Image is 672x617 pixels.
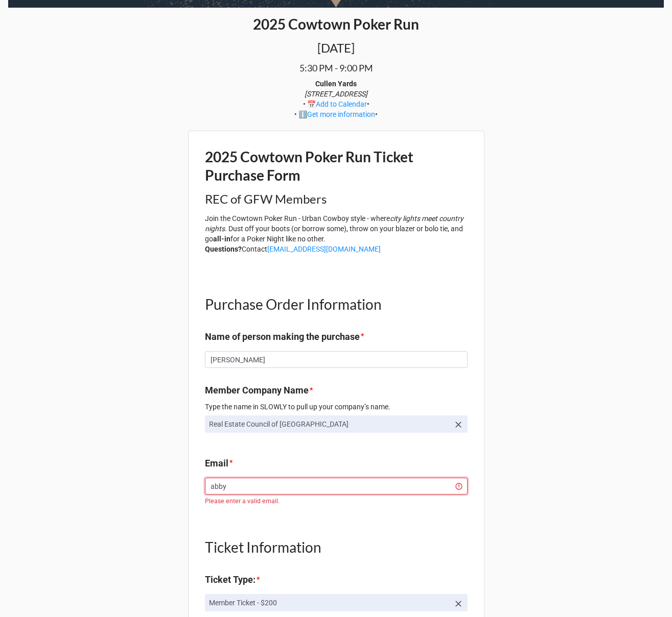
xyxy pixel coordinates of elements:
a: [EMAIL_ADDRESS][DOMAIN_NAME] [267,245,381,253]
h1: Ticket Information [205,538,468,556]
h3: 5:30 PM - 9:00 PM [8,62,664,74]
label: Name of person making the purchase [205,330,360,344]
p: Member Ticket - $200 [209,598,449,608]
strong: Questions? [205,245,242,253]
em: [STREET_ADDRESS] [305,90,367,98]
h2: [DATE] [8,40,664,56]
label: Ticket Type: [205,573,256,587]
strong: all-in [213,235,230,243]
a: Add to Calendar [316,100,367,108]
label: Email [205,456,228,471]
p: Type the name in SLOWLY to pull up your company’s name. [205,402,468,412]
p: • 📅 • • ℹ️ • [8,79,664,119]
strong: 2025 Cowtown Poker Run Ticket Purchase Form [205,148,413,184]
a: Get more information [307,110,375,118]
strong: 2025 Cowtown Poker Run [253,15,419,33]
h1: Purchase Order Information [205,295,468,313]
label: Member Company Name [205,383,309,398]
h2: REC of GFW Members [205,191,468,207]
strong: Cullen Yards [315,80,357,88]
em: city lights meet country nights [205,214,464,233]
p: Real Estate Council of [GEOGRAPHIC_DATA] [209,419,449,429]
div: Please enter a valid email. [205,497,468,506]
p: Join the Cowtown Poker Run - Urban Cowboy style - where . Dust off your boots (or borrow some), t... [205,213,468,254]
